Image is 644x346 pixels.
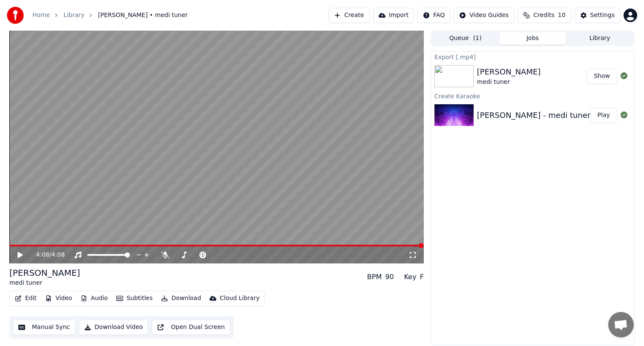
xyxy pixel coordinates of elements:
div: Create Karaoke [431,91,634,101]
button: Download [158,292,204,304]
button: Video [42,292,75,304]
button: Library [566,32,633,45]
div: Cloud Library [220,294,259,303]
span: 4:08 [52,251,65,259]
div: [PERSON_NAME] - medi tuner (youtube) [477,109,630,121]
button: Settings [575,8,620,23]
button: Audio [77,292,111,304]
button: Queue [432,32,499,45]
span: Credits [533,11,554,20]
a: Home [32,11,50,20]
button: Jobs [499,32,566,45]
span: [PERSON_NAME] • medi tuner [98,11,188,20]
button: Open Dual Screen [152,320,230,335]
div: Open chat [608,312,634,337]
div: Key [404,272,417,282]
div: [PERSON_NAME] [477,66,541,78]
div: 90 [385,272,394,282]
div: [PERSON_NAME] [9,267,80,279]
a: Library [63,11,84,20]
button: Create [328,8,370,23]
div: medi tuner [477,78,541,86]
span: ( 1 ) [473,34,482,43]
div: F [420,272,424,282]
div: BPM [367,272,382,282]
button: Video Guides [454,8,514,23]
div: medi tuner [9,279,80,287]
button: Manual Sync [13,320,75,335]
nav: breadcrumb [32,11,188,20]
img: youka [7,7,24,24]
button: Import [373,8,414,23]
div: / [36,251,57,259]
button: Credits10 [517,8,571,23]
button: Edit [11,292,40,304]
span: 10 [558,11,566,20]
button: Show [586,69,617,84]
button: Play [590,108,617,123]
button: Subtitles [113,292,156,304]
button: Download Video [79,320,148,335]
button: FAQ [417,8,450,23]
div: Export [.mp4] [431,51,634,62]
span: 4:08 [36,251,49,259]
div: Settings [590,11,615,20]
